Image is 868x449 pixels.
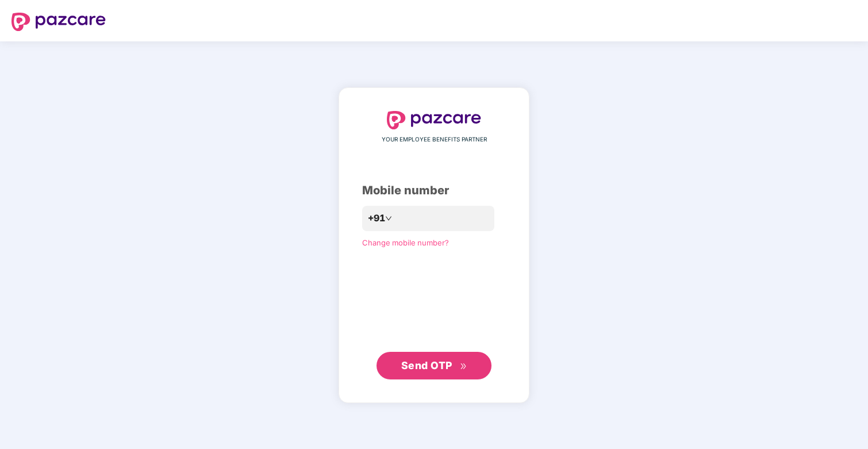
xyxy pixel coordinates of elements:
span: down [385,215,392,222]
span: Send OTP [401,359,452,371]
a: Change mobile number? [362,238,449,247]
div: Mobile number [362,182,506,199]
button: Send OTPdouble-right [377,352,491,379]
span: double-right [460,363,467,370]
span: +91 [368,211,385,225]
span: YOUR EMPLOYEE BENEFITS PARTNER [382,135,487,144]
img: logo [11,13,106,31]
img: logo [387,111,481,129]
